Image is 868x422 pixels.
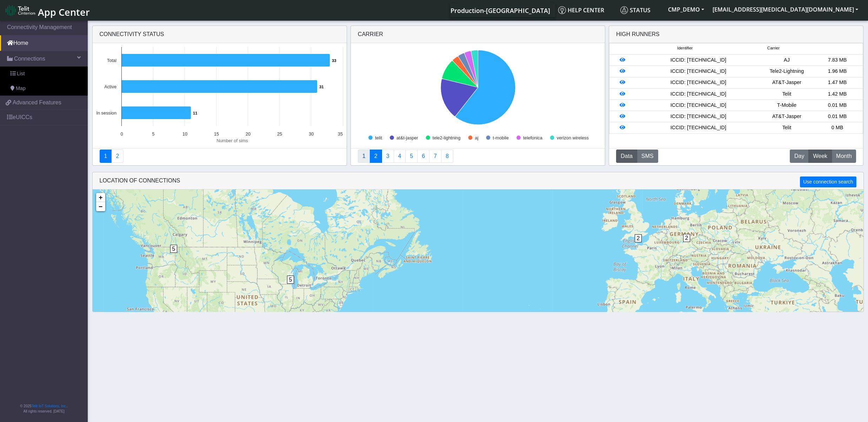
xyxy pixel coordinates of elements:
div: 1.42 MB [812,90,862,98]
text: Number of sims [216,138,248,143]
nav: Summary paging [100,150,340,163]
div: ICCID: [TECHNICAL_ID] [635,68,761,75]
div: 0 MB [812,124,862,132]
a: Zero Session [429,150,441,163]
span: Carrier [767,45,780,51]
img: status.svg [620,6,628,14]
button: Day [790,150,809,163]
div: Telit [761,124,812,132]
img: logo-telit-cinterion-gw-new.png [6,5,35,16]
div: Carrier [351,26,605,43]
text: aj [475,135,478,140]
text: t-mobile [493,135,509,140]
span: Map [16,85,26,92]
span: 5 [287,276,294,284]
text: 35 [338,131,342,137]
a: Usage by Carrier [405,150,418,163]
a: Deployment status [111,150,123,163]
div: 1.47 MB [812,79,862,87]
div: AT&T-Jasper [761,79,812,87]
button: CMP_DEMO [664,3,708,16]
a: Help center [555,3,617,17]
text: at&t-jasper [396,135,419,140]
button: Use connection search [800,177,856,187]
div: Connectivity status [93,26,347,43]
span: 2 [683,234,690,242]
span: 2 [635,234,642,242]
a: Status [617,3,664,17]
img: knowledge.svg [558,6,566,14]
text: 31 [319,85,323,89]
a: Telit IoT Solutions, Inc. [32,404,67,408]
div: 1.96 MB [812,68,862,75]
text: 30 [309,131,314,137]
div: AT&T-Jasper [761,113,812,120]
span: Production-[GEOGRAPHIC_DATA] [450,6,550,15]
button: SMS [637,150,658,163]
a: Your current platform instance [450,3,550,17]
div: 7.83 MB [812,56,862,64]
text: 20 [246,131,251,137]
div: ICCID: [TECHNICAL_ID] [635,56,761,64]
div: High Runners [616,30,660,39]
button: Week [808,150,832,163]
text: 0 [120,131,123,137]
span: Month [836,152,852,160]
text: 11 [193,111,197,115]
div: Tele2-Lightning [761,68,812,75]
text: 33 [332,58,336,63]
div: T-Mobile [761,102,812,109]
span: List [17,70,25,78]
div: LOCATION OF CONNECTIONS [93,172,863,189]
a: Connections By Country [358,150,370,163]
text: 10 [182,131,187,137]
div: AJ [761,56,812,64]
div: ICCID: [TECHNICAL_ID] [635,124,761,132]
text: 25 [277,131,282,137]
span: Identifier [677,45,693,51]
span: Help center [558,6,604,14]
text: telit [375,135,382,140]
text: tele2-lightning [433,135,461,140]
a: Zoom out [96,202,105,211]
text: 5 [152,131,154,137]
span: Week [813,152,827,160]
text: verizon wireless [557,135,589,140]
div: ICCID: [TECHNICAL_ID] [635,79,761,87]
text: In session [96,110,116,116]
a: Usage per Country [382,150,394,163]
span: 5 [170,245,178,253]
button: [EMAIL_ADDRESS][MEDICAL_DATA][DOMAIN_NAME] [708,3,862,16]
span: Status [620,6,650,14]
span: Advanced Features [13,98,61,107]
span: App Center [38,6,90,19]
div: Telit [761,90,812,98]
text: Total [107,58,116,63]
button: Data [616,150,637,163]
button: Month [832,150,856,163]
div: 0.01 MB [812,113,862,120]
div: 0.01 MB [812,102,862,109]
a: Connections By Carrier [394,150,406,163]
a: Carrier [370,150,382,163]
div: ICCID: [TECHNICAL_ID] [635,113,761,120]
a: 14 Days Trend [417,150,429,163]
text: telefonica [523,135,543,140]
a: Zoom in [96,193,105,202]
a: App Center [6,3,89,18]
text: 15 [214,131,219,137]
a: Not Connected for 30 days [441,150,453,163]
a: Connectivity status [100,150,112,163]
span: Day [794,152,804,160]
text: Active [104,84,116,89]
div: ICCID: [TECHNICAL_ID] [635,102,761,109]
nav: Summary paging [358,150,598,163]
span: Connections [14,55,45,63]
div: ICCID: [TECHNICAL_ID] [635,90,761,98]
